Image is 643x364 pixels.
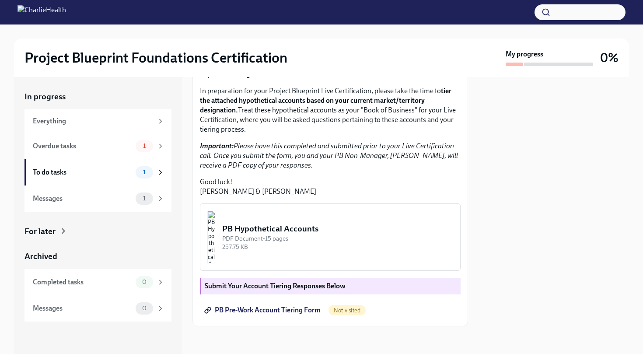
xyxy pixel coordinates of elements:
h2: Project Blueprint Foundations Certification [24,49,287,66]
a: Overdue tasks1 [24,133,171,159]
div: PB Hypothetical Accounts [222,223,453,234]
a: To do tasks1 [24,159,171,185]
strong: My progress [506,49,543,59]
span: 0 [137,279,152,285]
span: 1 [138,169,151,175]
a: PB Pre-Work Account Tiering Form [200,301,327,319]
button: PB Hypothetical AccountsPDF Document•15 pages257.75 KB [200,203,461,271]
div: Completed tasks [33,277,132,287]
div: Messages [33,304,132,313]
div: For later [24,226,56,237]
div: Overdue tasks [33,141,132,151]
span: 1 [138,195,151,202]
a: Messages1 [24,185,171,212]
span: 0 [137,305,152,311]
strong: tier the attached hypothetical accounts based on your current market/territory designation. [200,87,451,114]
em: Please have this completed and submitted prior to your Live Certification call. Once you submit t... [200,142,458,169]
a: Everything [24,109,171,133]
p: In preparation for your Project Blueprint Live Certification, please take the time to Treat these... [200,86,461,134]
a: In progress [24,91,171,102]
img: PB Hypothetical Accounts [207,211,215,263]
img: CharlieHealth [17,5,66,19]
div: To do tasks [33,168,132,177]
h3: 0% [600,50,619,66]
div: PDF Document • 15 pages [222,234,453,243]
a: For later [24,226,171,237]
div: Everything [33,116,153,126]
span: PB Pre-Work Account Tiering Form [206,306,321,315]
p: Good luck! [PERSON_NAME] & [PERSON_NAME] [200,177,461,196]
div: Messages [33,194,132,203]
span: Not visited [328,307,366,314]
a: Completed tasks0 [24,269,171,295]
span: 1 [138,143,151,149]
a: Messages0 [24,295,171,322]
a: Archived [24,251,171,262]
strong: Important: [200,142,234,150]
div: 257.75 KB [222,243,453,251]
strong: Submit Your Account Tiering Responses Below [205,282,346,290]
